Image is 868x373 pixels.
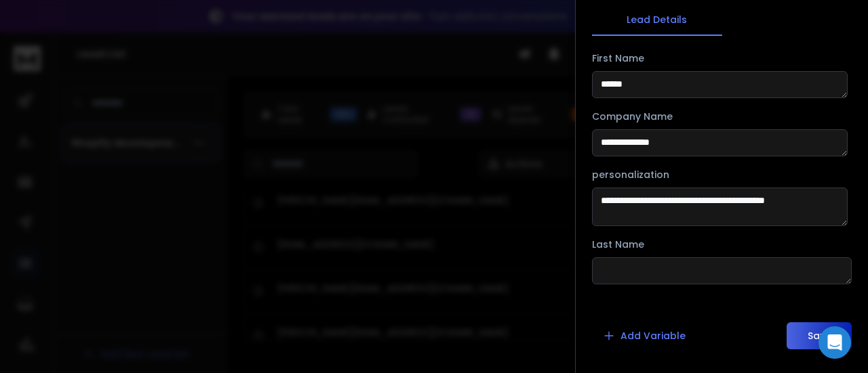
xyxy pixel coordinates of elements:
button: Lead Details [592,5,722,36]
label: personalization [592,170,669,179]
label: First Name [592,53,644,63]
div: Open Intercom Messenger [818,326,851,359]
label: Company Name [592,112,673,121]
button: Add Variable [592,322,696,349]
label: Last Name [592,240,644,249]
button: Save [787,322,852,349]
